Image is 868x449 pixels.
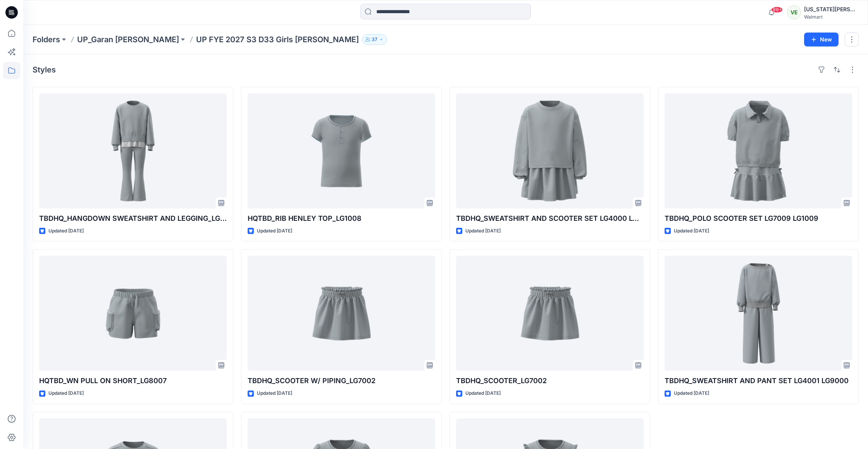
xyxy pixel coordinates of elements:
div: [US_STATE][PERSON_NAME] [804,5,858,14]
p: 37 [372,35,377,44]
a: Folders [33,34,60,45]
p: TBDHQ_SCOOTER_LG7002 [456,375,644,386]
p: Updated [DATE] [48,227,84,235]
p: HQTBD_RIB HENLEY TOP_LG1008 [248,213,435,224]
p: Updated [DATE] [674,227,709,235]
p: Updated [DATE] [465,389,501,397]
p: TBDHQ_POLO SCOOTER SET LG7009 LG1009 [665,213,852,224]
h4: Styles [33,65,56,74]
p: HQTBD_WN PULL ON SHORT_LG8007 [39,375,227,386]
span: 99+ [771,7,783,13]
a: TBDHQ_HANGDOWN SWEATSHIRT AND LEGGING_LG4003 LG9001 [39,93,227,208]
a: HQTBD_WN PULL ON SHORT_LG8007 [39,256,227,371]
div: Walmart [804,14,858,20]
p: Updated [DATE] [257,389,292,397]
p: TBDHQ_SWEATSHIRT AND PANT SET LG4001 LG9000 [665,375,852,386]
a: TBDHQ_SCOOTER W/ PIPING_LG7002 [248,256,435,371]
p: Updated [DATE] [257,227,292,235]
p: TBDHQ_SWEATSHIRT AND SCOOTER SET LG4000 LG7004 [456,213,644,224]
a: UP_Garan [PERSON_NAME] [77,34,179,45]
p: Updated [DATE] [48,389,84,397]
a: HQTBD_RIB HENLEY TOP_LG1008 [248,93,435,208]
a: TBDHQ_SWEATSHIRT AND PANT SET LG4001 LG9000 [665,256,852,371]
button: New [804,33,839,46]
a: TBDHQ_SCOOTER_LG7002 [456,256,644,371]
p: UP FYE 2027 S3 D33 Girls [PERSON_NAME] [196,34,359,45]
button: 37 [362,34,387,45]
div: VE [787,5,801,19]
p: TBDHQ_HANGDOWN SWEATSHIRT AND LEGGING_LG4003 LG9001 [39,213,227,224]
p: TBDHQ_SCOOTER W/ PIPING_LG7002 [248,375,435,386]
a: TBDHQ_SWEATSHIRT AND SCOOTER SET LG4000 LG7004 [456,93,644,208]
a: TBDHQ_POLO SCOOTER SET LG7009 LG1009 [665,93,852,208]
p: Updated [DATE] [465,227,501,235]
p: Updated [DATE] [674,389,709,397]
